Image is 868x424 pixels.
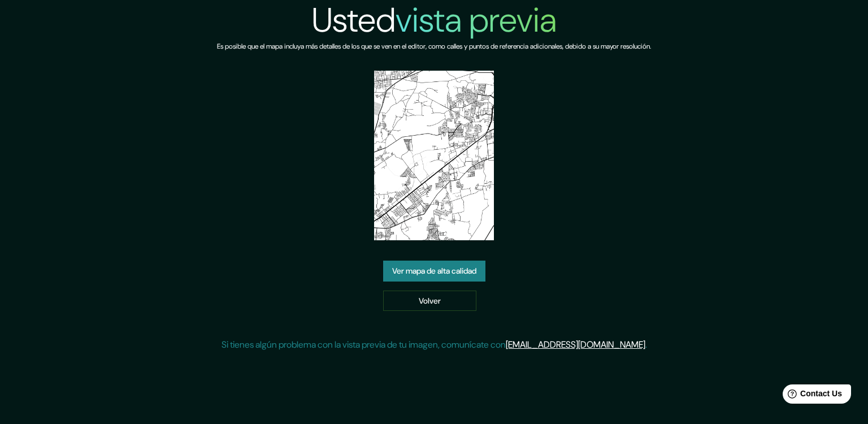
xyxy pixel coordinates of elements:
[383,291,476,311] a: Volver
[767,380,856,412] iframe: Help widget launcher
[374,71,494,240] img: created-map-preview
[506,339,645,351] a: [EMAIL_ADDRESS][DOMAIN_NAME]
[383,261,485,282] a: Ver mapa de alta calidad
[217,41,651,53] h6: Es posible que el mapa incluya más detalles de los que se ven en el editor, como calles y puntos ...
[222,338,647,352] p: Si tienes algún problema con la vista previa de tu imagen, comunícate con .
